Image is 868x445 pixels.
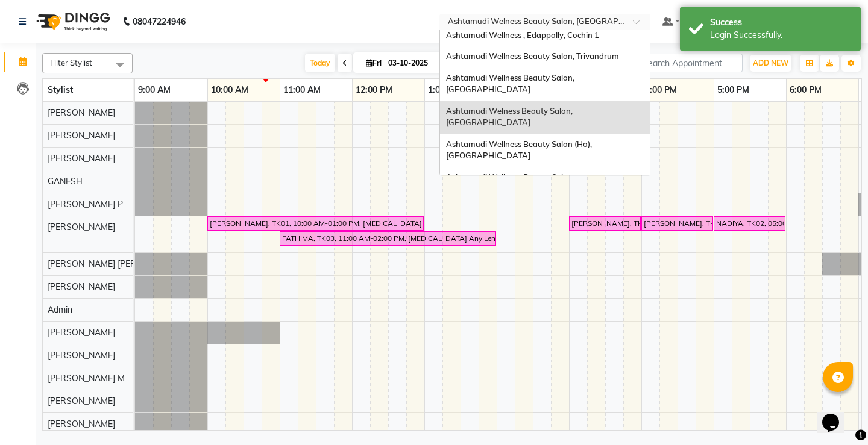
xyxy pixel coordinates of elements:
[48,419,115,429] span: [PERSON_NAME]
[425,81,463,99] a: 1:00 PM
[48,107,115,118] span: [PERSON_NAME]
[446,73,576,95] span: Ashtamudi Wellness Beauty Salon, [GEOGRAPHIC_DATA]
[637,54,743,72] input: Search Appointment
[48,153,115,164] span: [PERSON_NAME]
[48,327,115,338] span: [PERSON_NAME]
[446,106,574,128] span: Ashtamudi Welness Beauty Salon, [GEOGRAPHIC_DATA]
[714,81,752,99] a: 5:00 PM
[48,350,115,361] span: [PERSON_NAME]
[31,5,113,39] img: logo
[446,139,594,161] span: Ashtamudi Wellness Beauty Salon (Ho), [GEOGRAPHIC_DATA]
[280,81,324,99] a: 11:00 AM
[710,16,852,29] div: Success
[446,172,576,194] span: Ashtamudi Wellness Beauty Salon, [GEOGRAPHIC_DATA]
[48,304,72,315] span: Admin
[643,218,712,229] div: [PERSON_NAME], TK04, 04:00 PM-05:00 PM, Fruit Facial
[48,258,185,269] span: [PERSON_NAME] [PERSON_NAME]
[208,81,251,99] a: 10:00 AM
[48,130,115,141] span: [PERSON_NAME]
[570,218,640,229] div: [PERSON_NAME], TK04, 03:00 PM-04:00 PM, Aroma Manicure
[305,54,335,72] span: Today
[439,30,650,175] ng-dropdown-panel: Options list
[817,397,856,433] iframe: chat widget
[50,58,92,67] span: Filter Stylist
[753,58,788,67] span: ADD NEW
[209,218,423,229] div: [PERSON_NAME], TK01, 10:00 AM-01:00 PM, [MEDICAL_DATA] Any Length Offer
[385,54,445,72] input: 2025-10-03
[281,233,495,244] div: FATHIMA, TK03, 11:00 AM-02:00 PM, [MEDICAL_DATA] Any Length Offer
[48,84,73,95] span: Stylist
[642,81,680,99] a: 4:00 PM
[353,81,395,99] a: 12:00 PM
[446,51,619,61] span: Ashtamudi Wellness Beauty Salon, Trivandrum
[446,30,599,40] span: Ashtamudi Wellness , Edappally, Cochin 1
[48,199,123,210] span: [PERSON_NAME] P
[48,222,115,232] span: [PERSON_NAME]
[48,176,83,187] span: GANESH
[710,29,852,42] div: Login Successfully.
[787,81,825,99] a: 6:00 PM
[48,281,115,292] span: [PERSON_NAME]
[48,373,125,384] span: [PERSON_NAME] M
[133,5,186,39] b: 08047224946
[48,396,115,406] span: [PERSON_NAME]
[750,55,791,72] button: ADD NEW
[715,218,784,229] div: NADIYA, TK02, 05:00 PM-06:00 PM, Fruit Facial
[135,81,174,99] a: 9:00 AM
[363,58,385,67] span: Fri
